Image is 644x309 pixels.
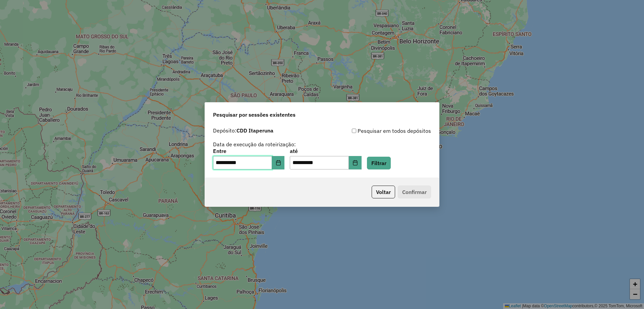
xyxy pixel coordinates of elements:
[367,157,391,169] button: Filtrar
[349,156,362,169] button: Choose Date
[213,140,296,148] label: Data de execução da roteirização:
[290,147,361,155] label: até
[372,186,395,198] button: Voltar
[213,147,284,155] label: Entre
[322,127,431,135] div: Pesquisar em todos depósitos
[272,156,285,169] button: Choose Date
[213,126,273,134] label: Depósito:
[213,111,296,119] span: Pesquisar por sessões existentes
[236,127,273,134] strong: CDD Itaperuna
